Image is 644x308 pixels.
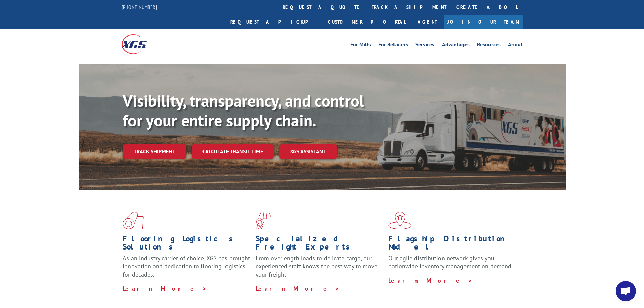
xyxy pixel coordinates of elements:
a: Track shipment [123,144,186,159]
a: About [508,42,523,49]
a: Advantages [442,42,470,49]
h1: Specialized Freight Experts [256,235,383,254]
a: Join Our Team [444,15,523,29]
a: Services [415,42,434,49]
a: For Retailers [378,42,408,49]
img: xgs-icon-focused-on-flooring-red [256,212,271,229]
h1: Flagship Distribution Model [388,235,516,254]
h1: Flooring Logistics Solutions [123,235,251,254]
a: Learn More > [388,277,473,284]
a: Learn More > [123,285,207,292]
a: For Mills [350,42,371,49]
div: Open chat [616,281,636,301]
a: Request a pickup [225,15,323,29]
a: Agent [411,15,444,29]
a: XGS ASSISTANT [279,144,337,159]
a: Resources [477,42,501,49]
a: Learn More > [256,285,340,292]
a: [PHONE_NUMBER] [122,4,157,10]
a: Calculate transit time [192,144,274,159]
span: Our agile distribution network gives you nationwide inventory management on demand. [388,254,513,270]
a: Customer Portal [323,15,411,29]
img: xgs-icon-flagship-distribution-model-red [388,212,412,229]
p: From overlength loads to delicate cargo, our experienced staff knows the best way to move your fr... [256,254,383,284]
img: xgs-icon-total-supply-chain-intelligence-red [123,212,144,229]
span: As an industry carrier of choice, XGS has brought innovation and dedication to flooring logistics... [123,254,250,278]
b: Visibility, transparency, and control for your entire supply chain. [123,90,364,131]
